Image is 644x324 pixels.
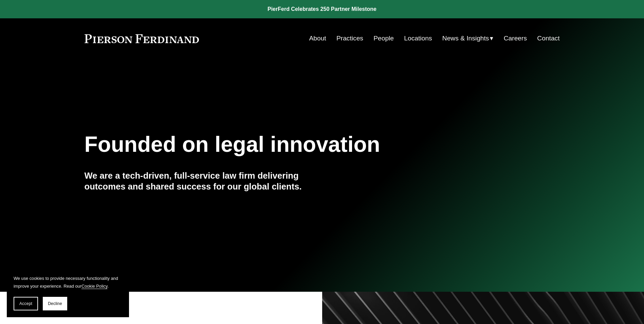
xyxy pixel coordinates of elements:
[14,297,38,310] button: Accept
[43,297,67,310] button: Decline
[442,32,494,45] a: folder dropdown
[85,132,481,157] h1: Founded on legal innovation
[537,32,559,45] a: Contact
[442,33,489,44] span: News & Insights
[19,301,32,306] span: Accept
[404,32,432,45] a: Locations
[504,32,527,45] a: Careers
[14,274,122,290] p: We use cookies to provide necessary functionality and improve your experience. Read our .
[7,268,129,317] section: Cookie banner
[85,170,322,192] h4: We are a tech-driven, full-service law firm delivering outcomes and shared success for our global...
[309,32,326,45] a: About
[81,284,108,289] a: Cookie Policy
[336,32,363,45] a: Practices
[48,301,62,306] span: Decline
[373,32,394,45] a: People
